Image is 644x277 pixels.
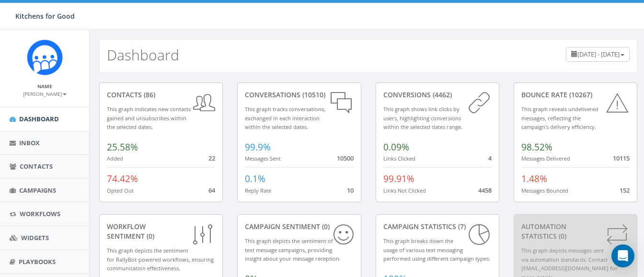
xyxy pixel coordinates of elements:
[145,231,154,241] span: (0)
[577,50,620,58] span: [DATE] - [DATE]
[567,90,592,99] span: (10267)
[337,154,354,162] span: 10500
[383,141,409,153] span: 0.09%
[521,173,547,185] span: 1.48%
[107,47,179,63] h2: Dashboard
[383,222,492,231] div: Campaign Statistics
[107,247,214,272] small: This graph depicts the sentiment for RallyBot-powered workflows, ensuring communication effective...
[300,90,325,99] span: (10510)
[107,222,215,241] div: Workflow Sentiment
[456,222,466,231] span: (7)
[142,90,155,99] span: (86)
[320,222,330,231] span: (0)
[521,222,630,241] div: Automation Statistics
[37,83,52,90] small: Name
[21,233,49,242] span: Widgets
[245,222,353,231] div: Campaign Sentiment
[107,187,134,194] small: Opted Out
[107,141,138,153] span: 25.58%
[208,154,215,162] span: 22
[383,237,490,262] small: This graph breaks down the usage of various text messaging performed using different campaign types.
[383,173,414,185] span: 99.91%
[107,155,123,162] small: Added
[521,141,552,153] span: 98.52%
[245,155,281,162] small: Messages Sent
[245,187,271,194] small: Reply Rate
[19,115,59,123] span: Dashboard
[620,186,630,195] span: 152
[208,186,215,195] span: 64
[19,186,56,195] span: Campaigns
[521,155,570,162] small: Messages Delivered
[20,209,60,218] span: Workflows
[383,187,426,194] small: Links Not Clicked
[521,105,598,130] small: This graph reveals undelivered messages, reflecting the campaign's delivery efficiency.
[245,237,341,262] small: This graph depicts the sentiment of text message campaigns, providing insight about your message ...
[19,138,40,147] span: Inbox
[245,173,265,185] span: 0.1%
[611,244,634,267] div: Open Intercom Messenger
[245,105,325,130] small: This graph tracks conversations, exchanged in each interaction within the selected dates.
[20,162,53,171] span: Contacts
[613,154,630,162] span: 10115
[488,154,492,162] span: 4
[27,39,63,75] img: Rally_Corp_Icon_1.png
[521,90,630,100] div: Bounce Rate
[431,90,452,99] span: (4462)
[521,187,568,194] small: Messages Bounced
[245,90,353,100] div: conversations
[107,173,138,185] span: 74.42%
[15,12,75,21] span: Kitchens for Good
[383,90,492,100] div: conversions
[347,186,354,195] span: 10
[19,257,56,266] span: Playbooks
[557,231,566,241] span: (0)
[478,186,492,195] span: 4458
[107,105,191,130] small: This graph indicates new contacts gained and unsubscribes within the selected dates.
[383,105,462,130] small: This graph shows link clicks by users, highlighting conversions within the selected dates range.
[23,91,67,97] small: [PERSON_NAME]
[23,89,67,98] a: [PERSON_NAME]
[245,141,271,153] span: 99.9%
[107,90,215,100] div: contacts
[383,155,415,162] small: Links Clicked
